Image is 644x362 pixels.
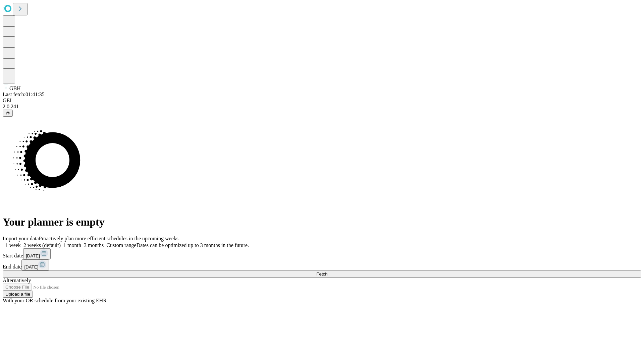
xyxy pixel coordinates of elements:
[23,248,51,259] button: [DATE]
[3,92,45,97] span: Last fetch: 01:41:35
[9,85,21,91] span: GBH
[3,216,641,228] h1: Your planner is empty
[316,271,327,277] span: Fetch
[3,291,33,298] button: Upload a file
[3,104,641,110] div: 2.0.241
[3,248,641,259] div: Start date
[3,298,107,303] span: With your OR schedule from your existing EHR
[23,242,61,248] span: 2 weeks (default)
[106,242,136,248] span: Custom range
[3,236,39,241] span: Import your data
[26,253,40,258] span: [DATE]
[3,278,31,283] span: Alternatively
[5,111,10,116] span: @
[3,98,641,104] div: GEI
[3,110,13,117] button: @
[3,259,641,270] div: End date
[3,270,641,278] button: Fetch
[137,242,249,248] span: Dates can be optimized up to 3 months in the future.
[39,236,180,241] span: Proactively plan more efficient schedules in the upcoming weeks.
[24,264,38,269] span: [DATE]
[5,242,21,248] span: 1 week
[63,242,81,248] span: 1 month
[84,242,104,248] span: 3 months
[21,259,49,270] button: [DATE]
